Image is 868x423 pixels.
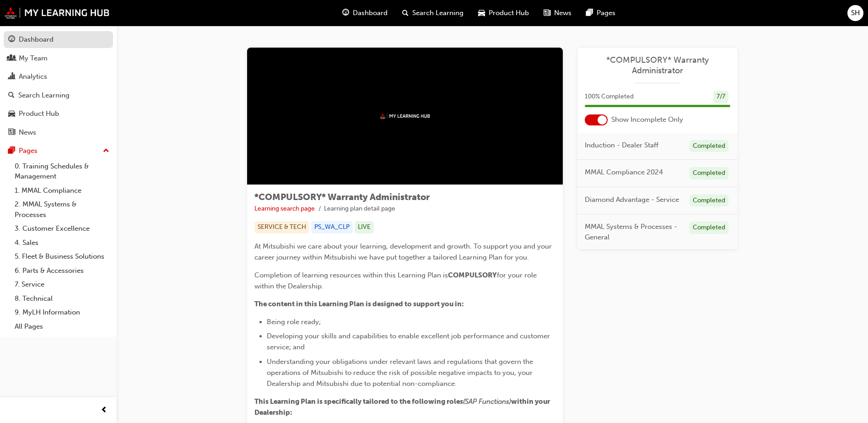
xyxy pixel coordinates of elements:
[8,92,15,100] span: search-icon
[585,195,679,205] span: Diamond Advantage - Service
[4,50,113,67] a: My Team
[18,90,70,101] div: Search Learning
[19,108,59,119] div: Product Hub
[311,221,353,233] div: PS_WA_CLP
[585,167,663,178] span: MMAL Compliance 2024
[8,110,15,118] span: car-icon
[11,197,113,222] a: 2. MMAL Systems & Processes
[690,195,728,207] div: Completed
[690,140,728,152] div: Completed
[254,271,539,290] span: for your role within the Dealership.
[851,8,860,18] span: SH
[254,271,448,279] span: Completion of learning resources within this Learning Plan is
[254,205,315,212] a: Learning search page
[11,236,113,250] a: 4. Sales
[267,358,535,388] span: Understanding your obligations under relevant laws and regulations that govern the operations of ...
[471,4,536,22] a: car-iconProduct Hub
[586,7,593,19] span: pages-icon
[448,271,497,279] span: COMPULSORY
[690,167,728,179] div: Completed
[8,73,15,81] span: chart-icon
[4,142,113,159] button: Pages
[5,7,110,19] img: mmal
[267,332,552,351] span: Developing your skills and capabilities to enable excellent job performance and customer service;...
[11,320,113,334] a: All Pages
[611,114,683,125] span: Show Incomplete Only
[585,140,658,151] span: Induction - Dealer Staff
[19,146,38,156] div: Pages
[324,204,395,214] li: Learning plan detail page
[11,249,113,264] a: 5. Fleet & Business Solutions
[4,29,113,142] button: DashboardMy TeamAnalyticsSearch LearningProduct HubNews
[579,4,623,22] a: pages-iconPages
[353,8,388,18] span: Dashboard
[11,184,113,198] a: 1. MMAL Compliance
[395,4,471,22] a: search-iconSearch Learning
[19,71,47,82] div: Analytics
[554,8,571,18] span: News
[254,300,464,308] span: The content in this Learning Plan is designed to support you in:
[254,221,309,233] div: SERVICE & TECH
[11,305,113,320] a: 9. MyLH Information
[254,397,551,417] span: within your Dealership:
[489,8,529,18] span: Product Hub
[4,68,113,85] a: Analytics
[4,87,113,104] a: Search Learning
[8,54,15,63] span: people-icon
[254,242,554,261] span: At Mitsubishi we care about your learning, development and growth. To support you and your career...
[463,397,511,406] span: (SAP Functions)
[11,292,113,306] a: 8. Technical
[8,36,15,44] span: guage-icon
[342,7,349,19] span: guage-icon
[402,7,409,19] span: search-icon
[380,113,430,119] img: mmal
[11,277,113,292] a: 7. Service
[355,221,374,233] div: LIVE
[536,4,579,22] a: news-iconNews
[478,7,485,19] span: car-icon
[690,222,728,234] div: Completed
[19,34,54,45] div: Dashboard
[4,31,113,48] a: Dashboard
[412,8,464,18] span: Search Learning
[597,8,615,18] span: Pages
[544,7,550,19] span: news-icon
[8,129,15,137] span: news-icon
[335,4,395,22] a: guage-iconDashboard
[585,55,730,76] a: *COMPULSORY* Warranty Administrator
[4,105,113,122] a: Product Hub
[585,92,634,102] span: 100 % Completed
[11,159,113,184] a: 0. Training Schedules & Management
[585,222,682,242] span: MMAL Systems & Processes - General
[254,397,463,406] span: This Learning Plan is specifically tailored to the following roles
[4,124,113,141] a: News
[11,222,113,236] a: 3. Customer Excellence
[8,147,15,155] span: pages-icon
[254,192,430,202] span: *COMPULSORY* Warranty Administrator
[103,145,109,157] span: up-icon
[713,91,728,103] div: 7 / 7
[11,264,113,278] a: 6. Parts & Accessories
[847,5,863,21] button: SH
[19,53,48,64] div: My Team
[267,318,321,326] span: Being role ready;
[19,127,36,138] div: News
[101,405,108,416] span: prev-icon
